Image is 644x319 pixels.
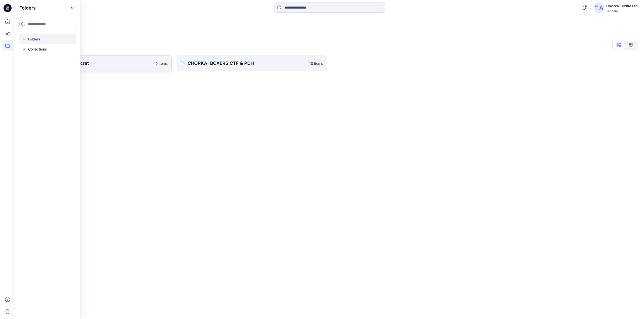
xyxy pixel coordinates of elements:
div: Tendam [606,9,638,13]
p: Collections [28,46,47,52]
p: 0 items [155,61,168,66]
a: CHORKA: BOXERS CTF & PDH10 items [177,55,327,71]
div: Chorka Textile Ltd [606,3,638,9]
p: CHORKA: BOXERS CTF & PDH [188,60,306,67]
a: CHORKA - Women'Secret0 items [21,55,172,71]
img: avatar [594,3,604,13]
p: 10 items [309,61,323,66]
p: CHORKA - Women'Secret [32,60,152,67]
